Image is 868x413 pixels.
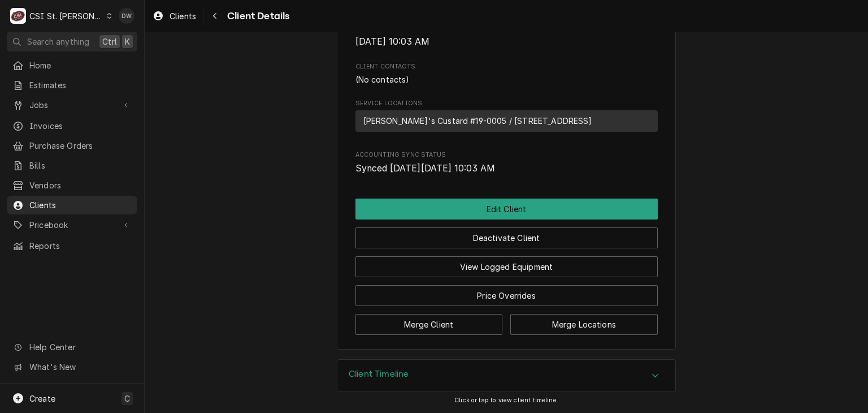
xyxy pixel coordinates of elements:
[355,199,658,220] button: Edit Client
[29,341,131,353] span: Help Center
[102,36,117,48] span: Ctrl
[355,199,658,220] div: Button Group Row
[119,8,134,24] div: Dyane Weber's Avatar
[224,8,289,24] span: Client Details
[363,115,592,127] span: [PERSON_NAME]'s Custard #19-0005 / [STREET_ADDRESS]
[7,136,137,155] a: Purchase Orders
[29,240,132,252] span: Reports
[355,150,658,160] span: Accounting Sync Status
[29,219,115,231] span: Pricebook
[7,56,137,75] a: Home
[29,79,132,91] span: Estimates
[355,150,658,175] div: Accounting Sync Status
[7,96,137,114] a: Go to Jobs
[510,314,658,335] button: Merge Locations
[355,306,658,335] div: Button Group Row
[355,110,658,132] div: Service Location
[29,120,132,132] span: Invoices
[29,140,132,152] span: Purchase Orders
[355,24,658,49] div: Last Modified
[27,36,89,48] span: Search anything
[7,32,137,51] button: Search anythingCtrlK
[355,199,658,335] div: Button Group
[125,36,130,48] span: K
[7,216,137,234] a: Go to Pricebook
[355,314,503,335] button: Merge Client
[355,163,495,174] span: Synced [DATE][DATE] 10:03 AM
[7,117,137,135] a: Invoices
[7,156,137,175] a: Bills
[7,176,137,195] a: Vendors
[119,8,134,24] div: DW
[349,369,409,380] h3: Client Timeline
[355,110,658,137] div: Service Locations List
[29,160,132,171] span: Bills
[7,196,137,214] a: Clients
[29,361,131,373] span: What's New
[355,74,658,85] div: Client Contacts List
[29,10,103,22] div: CSI St. [PERSON_NAME]
[148,7,201,25] a: Clients
[454,397,558,404] span: Click or tap to view client timeline.
[355,256,658,277] button: View Logged Equipment
[29,199,132,211] span: Clients
[7,76,137,94] a: Estimates
[7,358,137,376] a: Go to What's New
[10,8,26,24] div: CSI St. Louis's Avatar
[355,162,658,175] span: Accounting Sync Status
[124,393,130,405] span: C
[355,220,658,248] div: Button Group Row
[29,99,115,111] span: Jobs
[355,62,658,71] span: Client Contacts
[29,394,55,403] span: Create
[29,59,132,71] span: Home
[337,360,675,392] button: Accordion Details Expand Trigger
[206,7,224,25] button: Navigate back
[337,360,675,392] div: Accordion Header
[337,359,676,392] div: Client Timeline
[7,236,137,255] a: Reports
[29,179,132,191] span: Vendors
[10,8,26,24] div: C
[355,277,658,306] div: Button Group Row
[355,285,658,306] button: Price Overrides
[170,10,196,22] span: Clients
[355,35,658,49] span: Last Modified
[7,338,137,356] a: Go to Help Center
[355,99,658,108] span: Service Locations
[355,36,429,47] span: [DATE] 10:03 AM
[355,62,658,85] div: Client Contacts
[355,248,658,277] div: Button Group Row
[355,227,658,248] button: Deactivate Client
[355,99,658,137] div: Service Locations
